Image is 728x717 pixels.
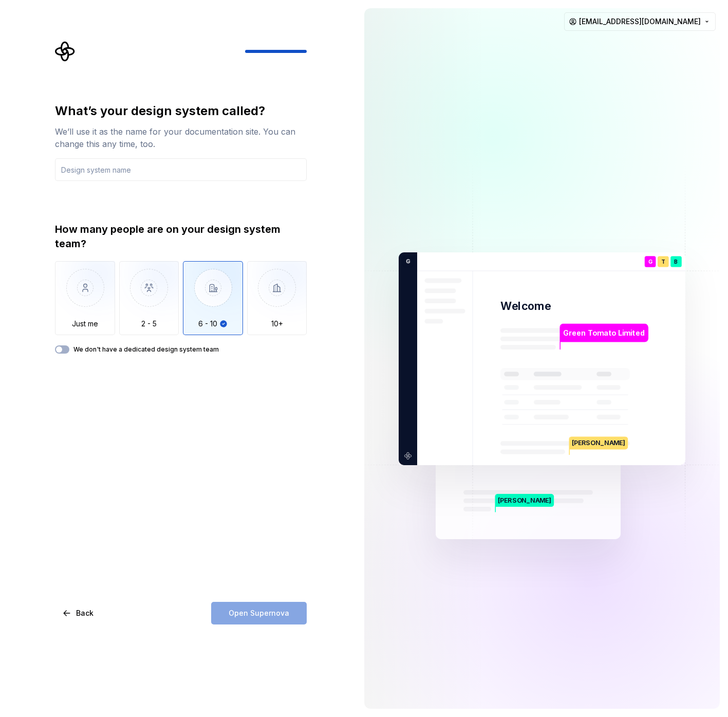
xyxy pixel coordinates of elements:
[55,222,307,251] div: How many people are on your design system team?
[658,256,669,267] div: T
[564,12,716,31] button: [EMAIL_ADDRESS][DOMAIN_NAME]
[73,345,219,354] label: We don't have a dedicated design system team
[670,256,682,267] div: B
[55,103,307,119] div: What’s your design system called?
[500,299,551,314] p: Welcome
[55,158,307,181] input: Design system name
[402,256,410,266] p: G
[76,608,94,618] span: Back
[570,436,628,449] p: [PERSON_NAME]
[55,41,76,62] svg: Supernova Logo
[55,125,307,150] div: We’ll use it as the name for your documentation site. You can change this any time, too.
[579,16,701,27] span: [EMAIL_ADDRESS][DOMAIN_NAME]
[55,602,102,624] button: Back
[563,327,644,338] p: Green Tomato Limited
[648,259,652,264] p: G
